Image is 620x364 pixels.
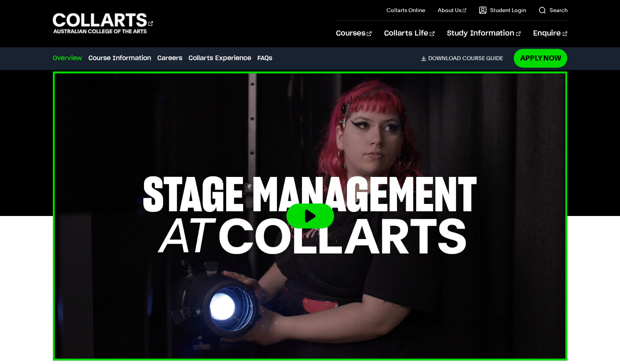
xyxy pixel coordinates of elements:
a: Courses [336,21,372,46]
a: Collarts Experience [189,54,251,63]
a: Collarts Online [386,6,425,14]
a: About Us [438,6,467,14]
a: Enquire [533,21,567,46]
div: Go to homepage [53,12,153,34]
a: Careers [157,54,182,63]
a: FAQs [257,54,272,63]
a: Course Information [88,54,151,63]
a: Apply Now [514,49,567,67]
a: Student Login [479,6,526,14]
a: Study Information [447,21,521,46]
a: Search [538,6,567,14]
a: Collarts Life [384,21,435,46]
a: DownloadCourse Guide [421,55,509,62]
a: Overview [53,54,82,63]
span: Download [428,55,460,62]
